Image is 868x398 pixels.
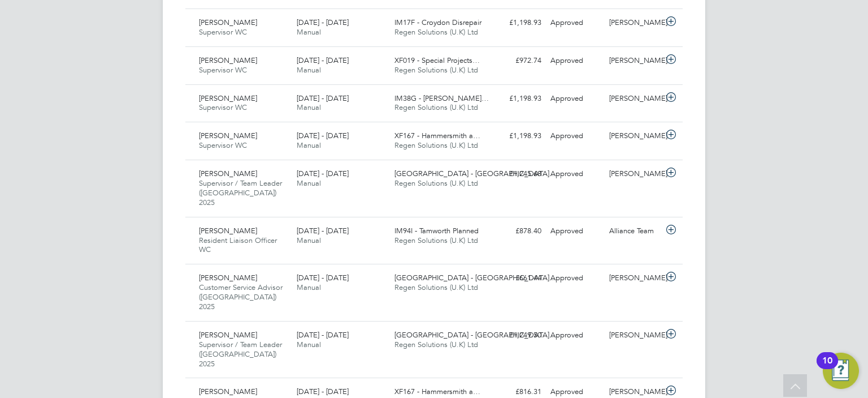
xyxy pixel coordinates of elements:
[394,131,480,140] span: XF167 - Hammersmith a…
[199,330,257,340] span: [PERSON_NAME]
[199,27,247,37] span: Supervisor WC
[394,178,478,188] span: Regen Solutions (U.K) Ltd
[297,169,349,178] span: [DATE] - [DATE]
[297,27,321,37] span: Manual
[605,326,663,345] div: [PERSON_NAME]
[487,52,546,70] div: £972.74
[394,65,478,75] span: Regen Solutions (U.K) Ltd
[199,169,257,178] span: [PERSON_NAME]
[297,236,321,245] span: Manual
[605,269,663,288] div: [PERSON_NAME]
[297,273,349,283] span: [DATE] - [DATE]
[605,165,663,183] div: [PERSON_NAME]
[199,102,247,112] span: Supervisor WC
[199,236,277,255] span: Resident Liaison Officer WC
[822,361,832,375] div: 10
[297,340,321,349] span: Manual
[199,65,247,75] span: Supervisor WC
[297,226,349,236] span: [DATE] - [DATE]
[199,18,257,27] span: [PERSON_NAME]
[297,131,349,140] span: [DATE] - [DATE]
[199,273,257,283] span: [PERSON_NAME]
[394,283,478,292] span: Regen Solutions (U.K) Ltd
[199,387,257,396] span: [PERSON_NAME]
[546,269,605,288] div: Approved
[199,226,257,236] span: [PERSON_NAME]
[199,178,282,207] span: Supervisor / Team Leader ([GEOGRAPHIC_DATA]) 2025
[199,55,257,65] span: [PERSON_NAME]
[199,140,247,150] span: Supervisor WC
[487,326,546,345] div: £1,249.50
[605,89,663,108] div: [PERSON_NAME]
[394,140,478,150] span: Regen Solutions (U.K) Ltd
[394,340,478,349] span: Regen Solutions (U.K) Ltd
[199,340,282,369] span: Supervisor / Team Leader ([GEOGRAPHIC_DATA]) 2025
[487,127,546,145] div: £1,198.93
[394,169,557,178] span: [GEOGRAPHIC_DATA] - [GEOGRAPHIC_DATA]…
[546,165,605,183] div: Approved
[297,387,349,396] span: [DATE] - [DATE]
[823,353,859,389] button: Open Resource Center, 10 new notifications
[605,14,663,32] div: [PERSON_NAME]
[487,165,546,183] div: £1,245.68
[199,131,257,140] span: [PERSON_NAME]
[487,14,546,32] div: £1,198.93
[199,93,257,103] span: [PERSON_NAME]
[394,27,478,37] span: Regen Solutions (U.K) Ltd
[546,326,605,345] div: Approved
[546,89,605,108] div: Approved
[546,127,605,145] div: Approved
[297,140,321,150] span: Manual
[297,55,349,65] span: [DATE] - [DATE]
[605,222,663,241] div: Alliance Team
[487,269,546,288] div: £661.44
[394,18,481,27] span: IM17F - Croydon Disrepair
[546,14,605,32] div: Approved
[487,89,546,108] div: £1,198.93
[297,18,349,27] span: [DATE] - [DATE]
[297,178,321,188] span: Manual
[394,273,557,283] span: [GEOGRAPHIC_DATA] - [GEOGRAPHIC_DATA]…
[394,93,489,103] span: IM38G - [PERSON_NAME]…
[297,93,349,103] span: [DATE] - [DATE]
[199,283,283,311] span: Customer Service Advisor ([GEOGRAPHIC_DATA]) 2025
[394,236,478,245] span: Regen Solutions (U.K) Ltd
[605,127,663,145] div: [PERSON_NAME]
[394,55,480,65] span: XF019 - Special Projects…
[487,222,546,241] div: £878.40
[605,52,663,70] div: [PERSON_NAME]
[297,65,321,75] span: Manual
[546,52,605,70] div: Approved
[297,283,321,292] span: Manual
[394,330,557,340] span: [GEOGRAPHIC_DATA] - [GEOGRAPHIC_DATA]…
[394,226,479,236] span: IM94I - Tamworth Planned
[394,102,478,112] span: Regen Solutions (U.K) Ltd
[394,387,480,396] span: XF167 - Hammersmith a…
[297,102,321,112] span: Manual
[297,330,349,340] span: [DATE] - [DATE]
[546,222,605,241] div: Approved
